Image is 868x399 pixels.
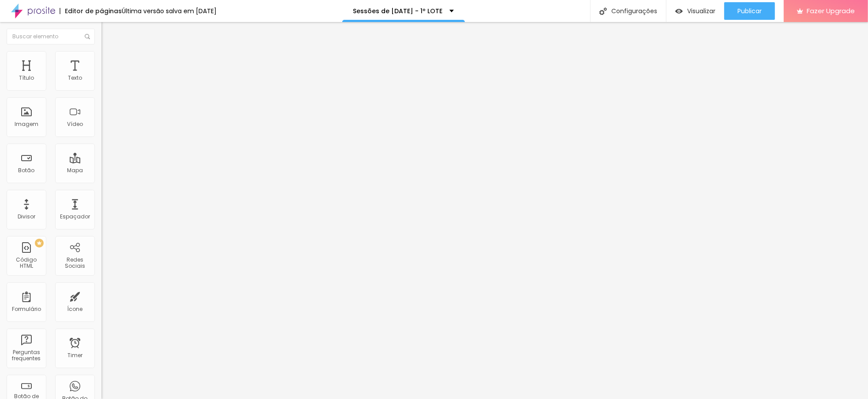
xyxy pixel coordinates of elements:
[101,22,868,399] iframe: Editor
[687,7,715,15] span: Visualizar
[724,2,775,20] button: Publicar
[68,75,82,81] div: Texto
[807,7,855,15] span: Fazer Upgrade
[599,7,607,15] img: Icone
[15,121,38,127] div: Imagem
[737,7,762,15] span: Publicar
[19,75,34,81] div: Título
[19,167,35,174] div: Botão
[60,214,90,220] div: Espaçador
[85,34,90,39] img: Icone
[675,7,683,15] img: view-1.svg
[67,167,83,174] div: Mapa
[18,214,35,220] div: Divisor
[67,121,83,127] div: Vídeo
[353,8,443,14] p: Sessões de [DATE] - 1º LOTE
[666,2,724,20] button: Visualizar
[7,29,95,44] input: Buscar elemento
[122,8,217,14] div: Última versão salva em [DATE]
[67,352,82,358] div: Timer
[9,349,44,362] div: Perguntas frequentes
[67,306,83,312] div: Ícone
[12,306,41,312] div: Formulário
[9,257,44,270] div: Código HTML
[57,257,92,270] div: Redes Sociais
[60,8,122,14] div: Editor de páginas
